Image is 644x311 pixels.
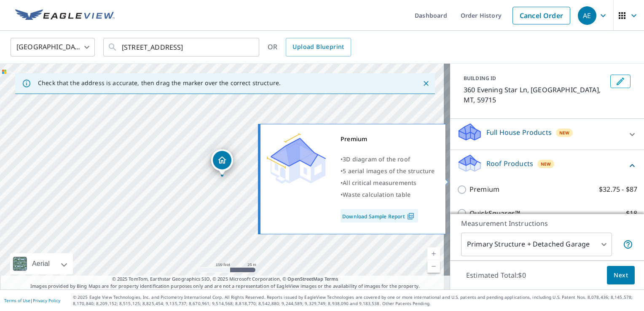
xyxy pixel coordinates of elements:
img: Premium [267,133,326,184]
p: $32.75 - $87 [599,184,637,195]
div: Roof ProductsNew [457,153,637,177]
span: © 2025 TomTom, Earthstar Geographics SIO, © 2025 Microsoft Corporation, © [112,276,338,283]
button: Edit building 1 [610,75,631,88]
div: Premium [341,133,435,145]
div: Aerial [10,253,73,274]
span: New [559,129,570,136]
p: BUILDING ID [464,75,496,82]
p: Measurement Instructions [461,218,633,228]
p: © 2025 Eagle View Technologies, Inc. and Pictometry International Corp. All Rights Reserved. Repo... [73,294,640,307]
span: 5 aerial images of the structure [343,167,435,175]
div: OR [268,38,351,56]
div: • [341,165,435,177]
a: Download Sample Report [341,209,418,223]
span: Next [614,270,628,281]
div: • [341,189,435,201]
button: Next [607,266,635,285]
span: 3D diagram of the roof [343,155,410,163]
div: • [341,177,435,189]
span: Waste calculation table [343,190,411,198]
p: $18 [626,208,637,219]
p: QuickSquares™ [470,208,520,219]
span: Upload Blueprint [292,42,344,52]
p: Check that the address is accurate, then drag the marker over the correct structure. [38,79,281,87]
p: Premium [470,184,499,195]
a: Cancel Order [513,7,570,24]
p: Estimated Total: $0 [459,266,533,284]
a: OpenStreetMap [287,276,323,282]
div: Dropped pin, building 1, Residential property, 360 Evening Star Ln Bozeman, MT 59715 [211,149,233,175]
input: Search by address or latitude-longitude [122,35,242,59]
div: [GEOGRAPHIC_DATA] [11,35,95,59]
img: EV Logo [15,9,115,22]
div: AE [578,6,596,25]
button: Close [421,78,432,89]
a: Terms of Use [4,298,30,303]
div: • [341,153,435,165]
p: Full House Products [486,127,552,137]
span: New [541,161,551,167]
p: | [4,298,60,303]
div: Full House ProductsNew [457,122,637,146]
p: 360 Evening Star Ln, [GEOGRAPHIC_DATA], MT, 59715 [464,85,607,105]
img: Pdf Icon [405,212,416,220]
p: Roof Products [486,158,533,169]
div: Aerial [30,253,52,274]
a: Upload Blueprint [286,38,351,56]
a: Current Level 18, Zoom Out [427,260,440,273]
a: Privacy Policy [33,298,60,303]
div: Primary Structure + Detached Garage [461,233,612,256]
span: All critical measurements [343,179,416,187]
a: Terms [325,276,338,282]
a: Current Level 18, Zoom In [427,247,440,260]
span: Your report will include the primary structure and a detached garage if one exists. [623,239,633,249]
